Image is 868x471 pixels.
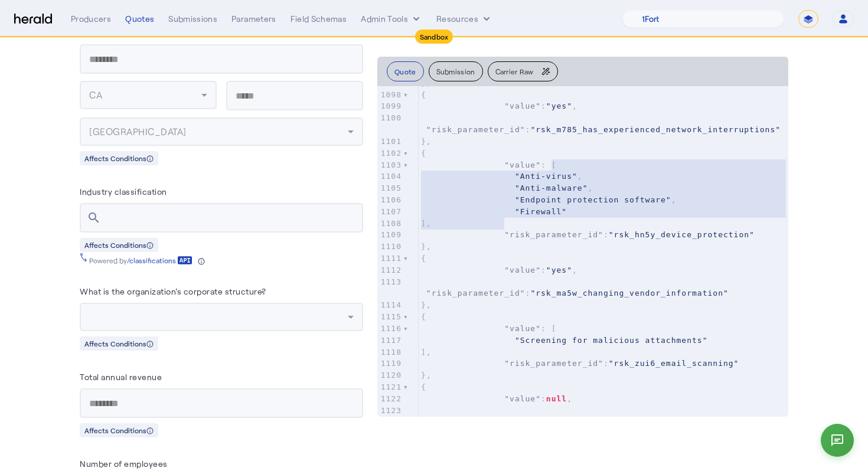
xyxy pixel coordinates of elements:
div: Affects Conditions [80,238,158,252]
span: "Anti-virus" [515,172,577,181]
div: 1107 [377,206,403,218]
div: 1106 [377,194,403,206]
div: 1114 [377,299,403,311]
div: Sandbox [415,30,453,44]
span: "value" [504,102,541,110]
div: Affects Conditions [80,151,158,165]
div: 1108 [377,218,403,230]
span: "rsk_m785_has_experienced_network_interruptions" [530,125,781,134]
div: 1105 [377,182,403,194]
span: : , [421,102,577,110]
span: "Firewall" [515,207,567,216]
span: }, [421,300,432,309]
mat-icon: search [80,211,108,225]
button: Submission [429,61,483,81]
span: "risk_parameter_id" [504,359,603,368]
button: Quote [387,61,424,81]
span: "Anti-malware" [515,184,588,192]
span: ], [421,348,432,356]
div: 1103 [377,159,403,171]
div: 1119 [377,358,403,369]
span: { [421,382,426,391]
span: "Endpoint protection software" [515,195,671,204]
span: { [421,254,426,263]
span: : , [421,266,577,274]
div: Parameters [231,13,276,25]
button: Resources dropdown menu [436,13,492,25]
div: 1099 [377,100,403,112]
div: 1118 [377,346,403,358]
div: 1102 [377,148,403,159]
span: { [421,90,426,99]
div: Producers [71,13,111,25]
label: Total annual revenue [80,372,162,382]
span: Carrier Raw [495,68,534,75]
div: 1116 [377,323,403,335]
span: , [421,195,677,204]
div: Affects Conditions [80,336,158,351]
div: Powered by [89,256,205,265]
span: { [421,149,426,158]
span: : , [421,394,572,403]
span: "value" [504,266,541,274]
label: Industry classification [80,187,167,197]
span: "value" [504,394,541,403]
label: What is the organization's corporate structure? [80,286,266,296]
div: 1123 [377,405,403,417]
div: 1117 [377,335,403,346]
span: : [421,113,781,134]
div: Field Schemas [291,13,347,25]
div: 1111 [377,253,403,264]
span: : [ [421,324,557,333]
span: null [546,394,567,403]
div: 1110 [377,241,403,253]
span: : [421,406,786,427]
div: 1100 [377,112,403,124]
div: 1121 [377,381,403,393]
span: "risk_parameter_id" [426,289,526,297]
span: "yes" [546,102,572,110]
div: 1115 [377,311,403,323]
span: : [421,359,739,368]
div: Submissions [168,13,217,25]
span: }, [421,371,432,380]
span: "yes" [546,266,572,274]
div: 1101 [377,136,403,148]
span: "risk_parameter_id" [426,125,526,134]
span: "risk_parameter_id" [504,230,603,239]
span: "rsk_ma5w_changing_vendor_information" [530,289,728,297]
span: { [421,312,426,321]
div: 1122 [377,393,403,405]
span: , [421,184,593,192]
div: Affects Conditions [80,423,158,437]
div: 1112 [377,264,403,276]
div: 1104 [377,171,403,182]
span: : [421,277,729,298]
span: }, [421,137,432,146]
button: Carrier Raw [488,61,558,81]
img: Herald Logo [14,14,52,25]
a: /classifications [127,256,192,265]
div: 1120 [377,369,403,381]
herald-code-block: quote [377,86,788,417]
span: : [421,230,755,239]
button: internal dropdown menu [361,13,422,25]
label: Number of employees [80,459,168,469]
div: Quotes [125,13,154,25]
span: "value" [504,161,541,169]
span: "Screening for malicious attachments" [515,336,708,345]
span: "value" [504,324,541,333]
div: 1109 [377,229,403,241]
span: ], [421,219,432,228]
div: 1113 [377,276,403,288]
span: "rsk_zui6_email_scanning" [609,359,739,368]
span: "rsk_hn5y_device_protection" [609,230,755,239]
span: , [421,172,583,181]
div: 1098 [377,89,403,101]
span: }, [421,78,432,87]
span: }, [421,242,432,251]
span: : [ [421,161,557,169]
